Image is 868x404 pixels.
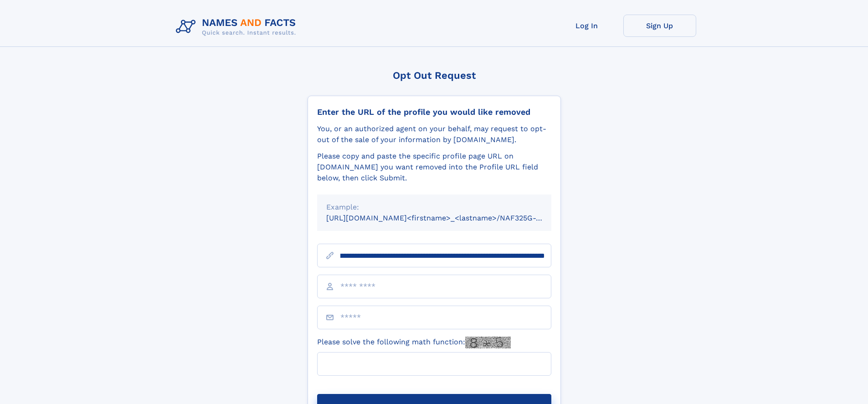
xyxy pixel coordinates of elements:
[172,15,303,39] img: Logo Names and Facts
[317,107,551,117] div: Enter the URL of the profile you would like removed
[317,123,551,145] div: You, or an authorized agent on your behalf, may request to opt-out of the sale of your informatio...
[550,15,623,37] a: Log In
[326,202,542,213] div: Example:
[308,70,561,81] div: Opt Out Request
[326,214,569,222] small: [URL][DOMAIN_NAME]<firstname>_<lastname>/NAF325G-xxxxxxxx
[317,151,551,184] div: Please copy and paste the specific profile page URL on [DOMAIN_NAME] you want removed into the Pr...
[623,15,696,37] a: Sign Up
[317,337,511,348] label: Please solve the following math function:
